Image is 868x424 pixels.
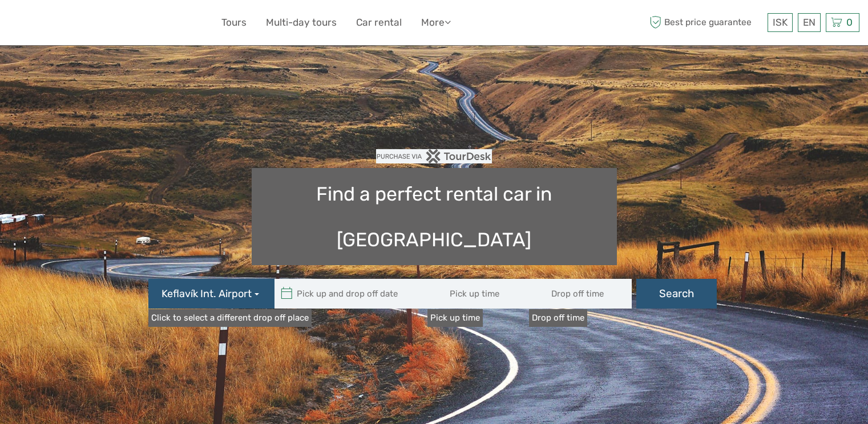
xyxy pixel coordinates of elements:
[636,279,717,309] button: Search
[221,14,247,31] a: Tours
[773,17,788,28] span: ISK
[148,279,274,309] button: Keflavík Int. Airport
[845,17,854,28] span: 0
[427,279,530,309] input: Pick up time
[274,279,429,309] input: Pick up and drop off date
[162,287,252,302] span: Keflavík Int. Airport
[798,13,821,32] div: EN
[252,168,617,265] h1: Find a perfect rental car in [GEOGRAPHIC_DATA]
[376,149,492,163] img: PurchaseViaTourDesk.png
[9,9,76,37] img: 579-c3ad521b-b2e6-4e2f-ac42-c21f71cf5781_logo_small.jpg
[266,14,337,31] a: Multi-day tours
[529,309,587,327] label: Drop off time
[421,14,451,31] a: More
[529,279,632,309] input: Drop off time
[356,14,402,31] a: Car rental
[647,13,765,32] span: Best price guarantee
[148,309,312,327] a: Click to select a different drop off place
[427,309,483,327] label: Pick up time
